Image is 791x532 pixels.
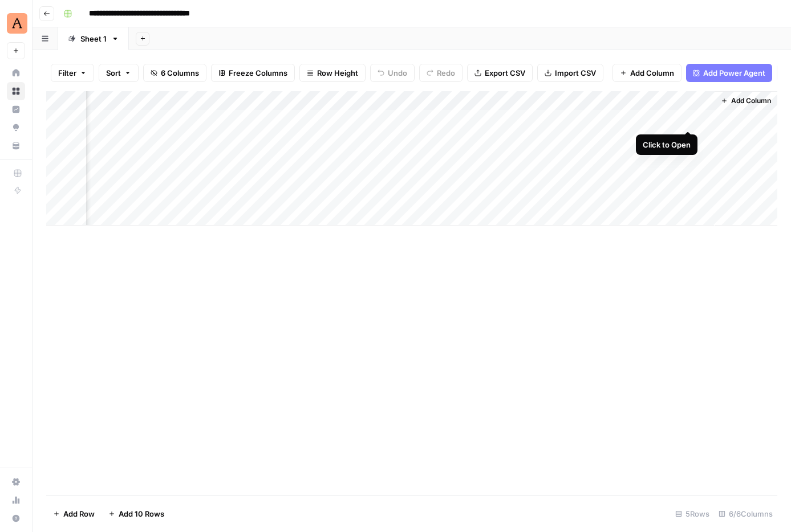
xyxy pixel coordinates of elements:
a: Sheet 1 [58,27,129,50]
div: Click to Open [643,139,691,150]
a: Insights [7,100,25,118]
span: Add Column [731,96,771,106]
button: Workspace: Animalz [7,9,25,38]
button: Add Row [46,505,102,523]
button: Row Height [299,64,366,82]
span: Row Height [317,67,358,79]
button: Add Power Agent [686,64,772,82]
button: Add 10 Rows [102,505,171,523]
span: Sort [106,67,121,79]
button: Sort [99,64,139,82]
img: Animalz Logo [7,13,27,34]
div: Sheet 1 [80,33,107,44]
div: 5 Rows [671,505,714,523]
button: Add Column [612,64,682,82]
button: Help + Support [7,509,25,527]
div: 6/6 Columns [714,505,777,523]
button: Undo [370,64,415,82]
button: 6 Columns [143,64,206,82]
span: Import CSV [555,67,596,79]
span: Add 10 Rows [119,508,164,519]
span: Undo [388,67,407,79]
a: Home [7,64,25,82]
a: Opportunities [7,118,25,137]
button: Add Column [716,93,776,108]
button: Export CSV [467,64,533,82]
span: Redo [437,67,455,79]
span: Add Power Agent [703,67,765,79]
span: 6 Columns [161,67,199,79]
span: Filter [58,67,76,79]
button: Import CSV [537,64,603,82]
a: Settings [7,473,25,491]
a: Browse [7,82,25,100]
span: Export CSV [485,67,525,79]
button: Filter [51,64,94,82]
button: Redo [419,64,463,82]
a: Your Data [7,137,25,155]
span: Add Row [63,508,95,519]
span: Freeze Columns [229,67,287,79]
a: Usage [7,491,25,509]
span: Add Column [630,67,674,79]
button: Freeze Columns [211,64,295,82]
